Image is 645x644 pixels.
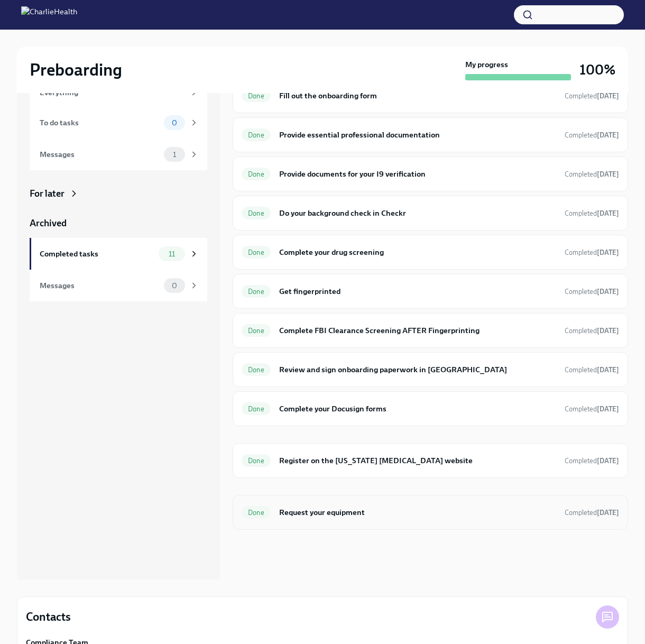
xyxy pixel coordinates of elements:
strong: [DATE] [597,170,619,178]
img: CharlieHealth [21,6,77,23]
span: Completed [565,131,619,139]
span: September 18th, 2025 10:49 [565,326,619,336]
strong: [DATE] [597,288,619,296]
a: DoneProvide documents for your I9 verificationCompleted[DATE] [242,165,619,182]
span: Completed [565,209,619,217]
span: Completed [565,366,619,374]
h6: Review and sign onboarding paperwork in [GEOGRAPHIC_DATA] [279,364,556,375]
h3: 100% [579,60,615,79]
strong: [DATE] [597,249,619,256]
a: Messages1 [30,139,207,170]
span: September 18th, 2025 10:48 [565,287,619,297]
span: September 21st, 2025 09:40 [565,508,619,518]
div: Completed tasks [40,248,154,260]
div: For later [30,187,64,200]
a: DoneComplete your drug screeningCompleted[DATE] [242,244,619,261]
h6: Get fingerprinted [279,286,556,297]
span: September 17th, 2025 10:42 [565,169,619,179]
strong: [DATE] [597,92,619,100]
span: Done [242,457,271,465]
h6: Do your background check in Checkr [279,207,556,219]
span: Done [242,366,271,374]
span: September 19th, 2025 12:03 [565,247,619,257]
span: Done [242,170,271,178]
span: 0 [165,119,183,127]
span: Done [242,209,271,217]
span: Completed [565,92,619,100]
span: Completed [565,327,619,335]
strong: [DATE] [597,131,619,139]
a: To do tasks0 [30,107,207,139]
span: September 15th, 2025 23:52 [565,91,619,101]
span: Completed [565,457,619,465]
a: DoneFill out the onboarding formCompleted[DATE] [242,87,619,104]
strong: [DATE] [597,457,619,465]
span: Done [242,327,271,335]
span: Done [242,92,271,100]
span: September 16th, 2025 11:14 [565,365,619,375]
a: DoneRequest your equipmentCompleted[DATE] [242,504,619,521]
h6: Request your equipment [279,507,556,518]
span: Done [242,509,271,517]
span: 11 [162,250,181,258]
h6: Complete your drug screening [279,246,556,258]
a: DoneRegister on the [US_STATE] [MEDICAL_DATA] websiteCompleted[DATE] [242,452,619,469]
strong: [DATE] [597,209,619,217]
span: September 17th, 2025 10:32 [565,456,619,466]
h4: Contacts [26,609,71,625]
span: September 17th, 2025 10:49 [565,130,619,140]
h6: Complete FBI Clearance Screening AFTER Fingerprinting [279,325,556,336]
h2: Preboarding [30,59,122,80]
span: September 16th, 2025 11:10 [565,404,619,414]
span: Completed [565,509,619,517]
div: Messages [40,149,160,160]
h6: Register on the [US_STATE] [MEDICAL_DATA] website [279,455,556,466]
a: DoneComplete FBI Clearance Screening AFTER FingerprintingCompleted[DATE] [242,322,619,339]
strong: [DATE] [597,327,619,335]
span: Completed [565,249,619,256]
span: 1 [167,151,182,159]
span: Done [242,405,271,413]
span: September 16th, 2025 11:12 [565,208,619,218]
a: DoneReview and sign onboarding paperwork in [GEOGRAPHIC_DATA]Completed[DATE] [242,361,619,378]
a: DoneDo your background check in CheckrCompleted[DATE] [242,205,619,222]
span: Completed [565,405,619,413]
h6: Complete your Docusign forms [279,403,556,415]
div: Messages [40,280,160,291]
a: DoneGet fingerprintedCompleted[DATE] [242,283,619,300]
a: Completed tasks11 [30,238,207,270]
span: Done [242,249,271,256]
strong: [DATE] [597,509,619,517]
span: Done [242,131,271,139]
a: For later [30,187,207,200]
strong: [DATE] [597,366,619,374]
span: Done [242,288,271,296]
h6: Provide documents for your I9 verification [279,168,556,180]
a: Archived [30,217,207,229]
div: To do tasks [40,117,160,128]
a: Messages0 [30,270,207,301]
a: DoneComplete your Docusign formsCompleted[DATE] [242,400,619,417]
span: 0 [165,282,183,290]
span: Completed [565,288,619,296]
h6: Provide essential professional documentation [279,129,556,141]
strong: My progress [465,59,508,70]
span: Completed [565,170,619,178]
strong: [DATE] [597,405,619,413]
h6: Fill out the onboarding form [279,90,556,102]
a: DoneProvide essential professional documentationCompleted[DATE] [242,126,619,143]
